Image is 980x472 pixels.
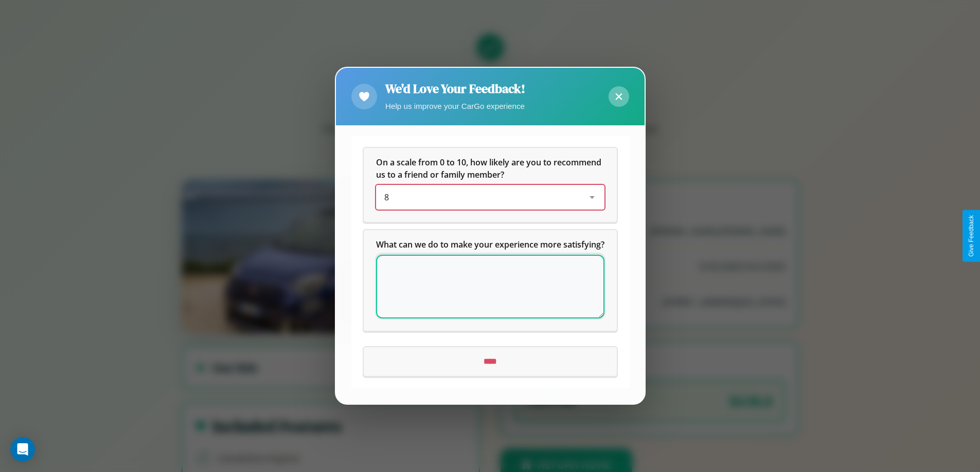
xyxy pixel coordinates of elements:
h2: We'd Love Your Feedback! [385,80,525,97]
span: What can we do to make your experience more satisfying? [376,239,604,251]
div: On a scale from 0 to 10, how likely are you to recommend us to a friend or family member? [364,148,617,222]
h5: On a scale from 0 to 10, how likely are you to recommend us to a friend or family member? [376,157,604,181]
div: Give Feedback [968,215,975,257]
span: 8 [384,192,389,203]
div: Open Intercom Messenger [10,437,35,462]
span: On a scale from 0 to 10, how likely are you to recommend us to a friend or family member? [376,157,603,181]
p: Help us improve your CarGo experience [385,99,525,113]
div: On a scale from 0 to 10, how likely are you to recommend us to a friend or family member? [376,185,604,210]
